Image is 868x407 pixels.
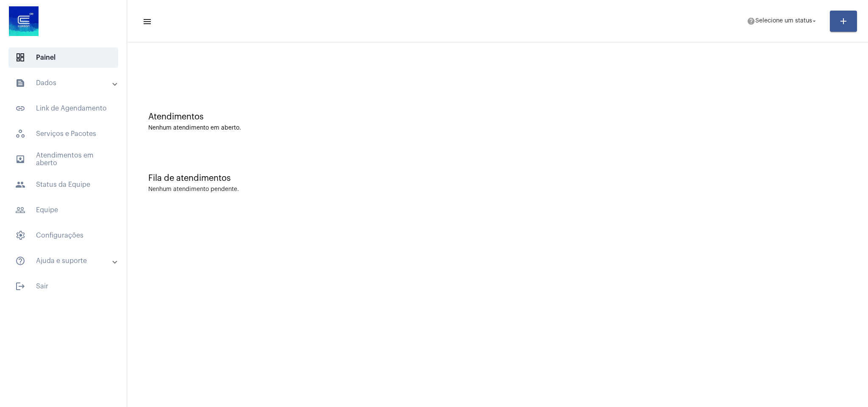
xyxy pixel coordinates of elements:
[8,225,118,246] span: Configurações
[8,174,118,195] span: Status da Equipe
[742,13,823,30] button: Selecione um status
[8,98,118,119] span: Link de Agendamento
[15,129,25,139] span: sidenav icon
[5,251,127,271] mat-expansion-panel-header: sidenav iconAjuda e suporte
[15,103,25,114] mat-icon: sidenav icon
[15,256,113,266] mat-panel-title: Ajuda e suporte
[148,125,847,131] div: Nenhum atendimento em aberto.
[838,16,849,26] mat-icon: add
[15,78,25,88] mat-icon: sidenav icon
[755,18,812,24] span: Selecione um status
[15,256,25,266] mat-icon: sidenav icon
[15,78,113,88] mat-panel-title: Dados
[7,4,41,38] img: d4669ae0-8c07-2337-4f67-34b0df7f5ae4.jpeg
[810,17,818,25] mat-icon: arrow_drop_down
[8,200,118,220] span: Equipe
[15,53,25,63] span: sidenav icon
[8,47,118,68] span: Painel
[142,17,151,27] mat-icon: sidenav icon
[15,205,25,215] mat-icon: sidenav icon
[148,112,847,122] div: Atendimentos
[148,186,239,193] div: Nenhum atendimento pendente.
[5,73,127,93] mat-expansion-panel-header: sidenav iconDados
[15,180,25,190] mat-icon: sidenav icon
[8,124,118,144] span: Serviços e Pacotes
[148,174,847,183] div: Fila de atendimentos
[15,154,25,164] mat-icon: sidenav icon
[8,276,118,296] span: Sair
[15,281,25,291] mat-icon: sidenav icon
[15,230,25,241] span: sidenav icon
[747,17,755,25] mat-icon: help
[8,149,118,169] span: Atendimentos em aberto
